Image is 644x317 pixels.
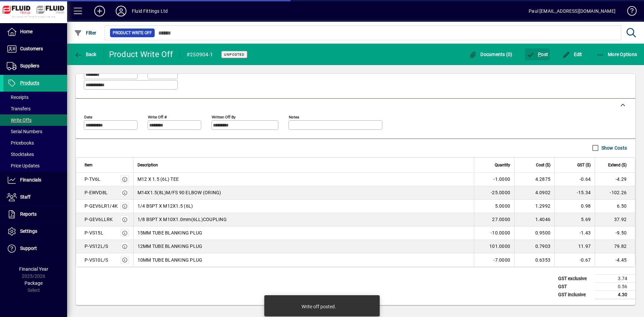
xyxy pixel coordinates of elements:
[85,161,93,169] span: Item
[3,58,67,74] a: Suppliers
[474,240,514,253] td: 101.0000
[133,186,474,200] td: M14X1.5(8L)M/FS 90 ELBOW (ORING)
[536,161,550,169] span: Cost ($)
[20,80,39,86] span: Products
[19,266,48,272] span: Financial Year
[595,282,635,290] td: 0.56
[474,173,514,186] td: -1.0000
[3,137,67,149] a: Pricebooks
[3,149,67,160] a: Stocktakes
[138,161,158,169] span: Description
[527,52,548,57] span: ost
[3,172,67,189] a: Financials
[7,95,29,100] span: Receipts
[85,189,108,196] div: P-EWVD8L
[74,52,97,57] span: Back
[514,240,554,253] td: 0.7903
[554,240,595,253] td: 11.97
[538,52,541,57] span: P
[302,303,336,310] div: Write off posted.
[7,152,34,157] span: Stocktakes
[20,194,31,200] span: Staff
[85,243,108,250] div: P-VS12L/S
[3,92,67,103] a: Receipts
[595,48,639,60] button: More Options
[577,161,591,169] span: GST ($)
[474,200,514,213] td: 5.0000
[595,290,635,299] td: 4.30
[554,213,595,226] td: 5.69
[495,161,510,169] span: Quantity
[469,52,513,57] span: Documents (0)
[595,200,635,213] td: 6.50
[514,186,554,200] td: 4.0902
[84,114,92,119] mat-label: Date
[85,176,101,182] div: P-TV6L
[555,274,595,282] td: GST exclusive
[20,46,43,51] span: Customers
[595,274,635,282] td: 3.74
[186,49,213,60] div: #250904-1
[600,145,627,151] label: Show Costs
[20,246,37,251] span: Support
[474,253,514,267] td: -7.0000
[133,213,474,226] td: 1/8 BSPT X M10X1.0mm(6LL)COUPLING
[622,1,636,23] a: Knowledge Base
[555,282,595,290] td: GST
[554,200,595,213] td: 0.98
[3,223,67,240] a: Settings
[3,23,67,40] a: Home
[525,48,550,60] button: Post
[595,253,635,267] td: -4.45
[133,253,474,267] td: 10MM TUBE BLANKING PLUG
[133,240,474,253] td: 12MM TUBE BLANKING PLUG
[474,186,514,200] td: -25.0000
[72,48,98,60] button: Back
[560,48,584,60] button: Edit
[85,216,113,223] div: P-GEV6LLRK
[133,173,474,186] td: M12 X 1.5 (6L) TEE
[529,6,615,16] div: Paul [EMAIL_ADDRESS][DOMAIN_NAME]
[554,226,595,240] td: -1.43
[20,63,39,68] span: Suppliers
[20,177,41,182] span: Financials
[7,140,34,146] span: Pricebooks
[132,6,168,16] div: Fluid Fittings Ltd
[596,52,637,57] span: More Options
[514,226,554,240] td: 0.9500
[224,52,245,57] span: Unposted
[3,240,67,257] a: Support
[212,114,235,119] mat-label: Written off by
[20,228,37,234] span: Settings
[85,229,103,236] div: P-VS15L
[109,49,173,60] div: Product Write Off
[20,29,33,34] span: Home
[595,173,635,186] td: -4.29
[24,280,43,286] span: Package
[514,200,554,213] td: 1.2992
[474,213,514,226] td: 27.0000
[72,27,98,39] button: Filter
[133,200,474,213] td: 1/4 BSPT X M12X1.5 (6L)
[113,30,152,36] span: Product Write Off
[608,161,627,169] span: Extend ($)
[595,213,635,226] td: 37.92
[7,163,40,168] span: Price Updates
[3,114,67,126] a: Write Offs
[467,48,514,60] button: Documents (0)
[562,52,582,57] span: Edit
[289,114,299,119] mat-label: Notes
[133,226,474,240] td: 15MM TUBE BLANKING PLUG
[20,211,37,217] span: Reports
[148,114,167,119] mat-label: Write Off #
[474,226,514,240] td: -10.0000
[3,41,67,57] a: Customers
[3,103,67,114] a: Transfers
[3,126,67,137] a: Serial Numbers
[7,106,31,111] span: Transfers
[67,48,104,60] app-page-header-button: Back
[7,129,42,134] span: Serial Numbers
[3,189,67,206] a: Staff
[89,5,110,17] button: Add
[514,173,554,186] td: 4.2875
